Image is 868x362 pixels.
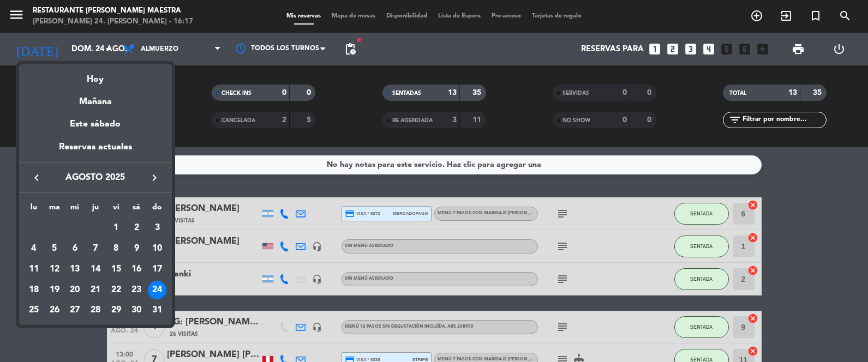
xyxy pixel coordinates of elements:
[25,301,43,319] div: 25
[85,201,106,218] th: jueves
[19,109,172,140] div: Este sábado
[44,238,65,259] td: 5 de agosto de 2025
[30,171,43,184] i: keyboard_arrow_left
[44,300,65,321] td: 26 de agosto de 2025
[148,301,166,319] div: 31
[107,281,125,299] div: 22
[65,260,84,279] div: 13
[106,300,127,321] td: 29 de agosto de 2025
[25,281,43,299] div: 18
[86,301,105,319] div: 28
[127,300,147,321] td: 30 de agosto de 2025
[127,201,147,218] th: sábado
[107,301,125,319] div: 29
[23,280,44,300] td: 18 de agosto de 2025
[106,238,127,259] td: 8 de agosto de 2025
[23,259,44,280] td: 11 de agosto de 2025
[85,238,106,259] td: 7 de agosto de 2025
[25,260,43,279] div: 11
[147,280,167,300] td: 24 de agosto de 2025
[148,260,166,279] div: 17
[148,219,166,238] div: 3
[64,259,85,280] td: 13 de agosto de 2025
[86,260,105,279] div: 14
[106,280,127,300] td: 22 de agosto de 2025
[127,259,147,280] td: 16 de agosto de 2025
[45,301,64,319] div: 26
[148,281,166,299] div: 24
[25,239,43,258] div: 4
[85,280,106,300] td: 21 de agosto de 2025
[86,239,105,258] div: 7
[45,260,64,279] div: 12
[148,239,166,258] div: 10
[107,239,125,258] div: 8
[65,281,84,299] div: 20
[65,301,84,319] div: 27
[64,238,85,259] td: 6 de agosto de 2025
[127,301,146,319] div: 30
[64,201,85,218] th: miércoles
[107,219,125,238] div: 1
[147,218,167,239] td: 3 de agosto de 2025
[147,238,167,259] td: 10 de agosto de 2025
[127,281,146,299] div: 23
[145,171,164,185] button: keyboard_arrow_right
[64,300,85,321] td: 27 de agosto de 2025
[106,218,127,239] td: 1 de agosto de 2025
[23,201,44,218] th: lunes
[147,300,167,321] td: 31 de agosto de 2025
[23,218,106,239] td: AGO.
[23,238,44,259] td: 4 de agosto de 2025
[65,239,84,258] div: 6
[44,259,65,280] td: 12 de agosto de 2025
[127,280,147,300] td: 23 de agosto de 2025
[44,201,65,218] th: martes
[147,259,167,280] td: 17 de agosto de 2025
[85,259,106,280] td: 14 de agosto de 2025
[86,281,105,299] div: 21
[127,260,146,279] div: 16
[147,201,167,218] th: domingo
[127,238,147,259] td: 9 de agosto de 2025
[19,87,172,109] div: Mañana
[148,171,161,184] i: keyboard_arrow_right
[23,300,44,321] td: 25 de agosto de 2025
[106,201,127,218] th: viernes
[45,239,64,258] div: 5
[46,171,145,185] span: agosto 2025
[64,280,85,300] td: 20 de agosto de 2025
[127,239,146,258] div: 9
[85,300,106,321] td: 28 de agosto de 2025
[127,219,146,238] div: 2
[45,281,64,299] div: 19
[19,64,172,87] div: Hoy
[107,260,125,279] div: 15
[44,280,65,300] td: 19 de agosto de 2025
[27,171,46,185] button: keyboard_arrow_left
[127,218,147,239] td: 2 de agosto de 2025
[19,140,172,162] div: Reservas actuales
[106,259,127,280] td: 15 de agosto de 2025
